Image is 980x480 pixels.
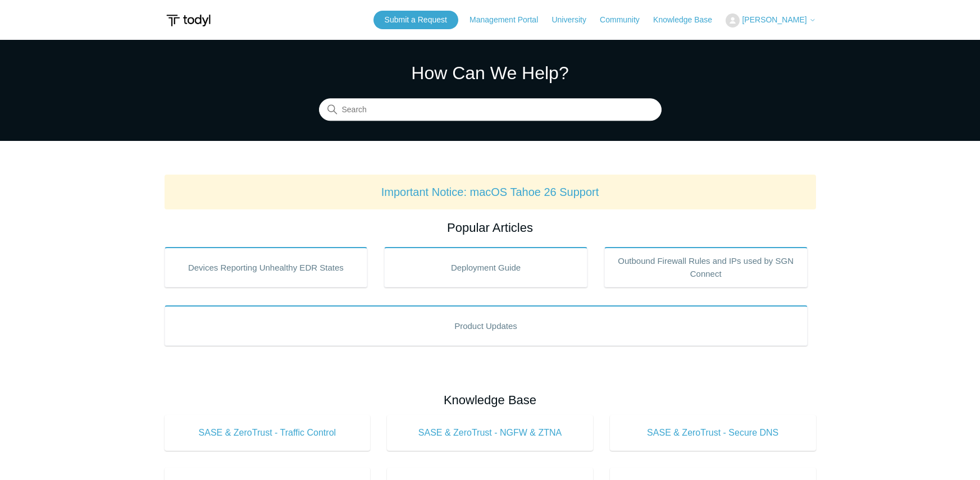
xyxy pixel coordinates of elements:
span: SASE & ZeroTrust - NGFW & ZTNA [404,426,576,440]
a: Product Updates [165,305,808,346]
img: Todyl Support Center Help Center home page [165,10,212,31]
h2: Popular Articles [165,218,816,237]
a: SASE & ZeroTrust - Secure DNS [610,415,816,451]
a: Management Portal [470,14,549,26]
a: Knowledge Base [653,14,723,26]
a: Submit a Request [373,11,458,29]
h1: How Can We Help? [319,60,662,86]
a: SASE & ZeroTrust - Traffic Control [165,415,371,451]
a: University [551,14,597,26]
a: SASE & ZeroTrust - NGFW & ZTNA [387,415,593,451]
span: SASE & ZeroTrust - Secure DNS [627,426,799,440]
a: Important Notice: macOS Tahoe 26 Support [381,186,599,198]
button: [PERSON_NAME] [726,13,815,28]
a: Community [600,14,651,26]
span: SASE & ZeroTrust - Traffic Control [181,426,354,440]
h2: Knowledge Base [165,391,816,409]
a: Deployment Guide [384,247,587,287]
input: Search [319,99,662,121]
span: [PERSON_NAME] [742,15,806,24]
a: Outbound Firewall Rules and IPs used by SGN Connect [604,247,808,287]
a: Devices Reporting Unhealthy EDR States [165,247,368,287]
